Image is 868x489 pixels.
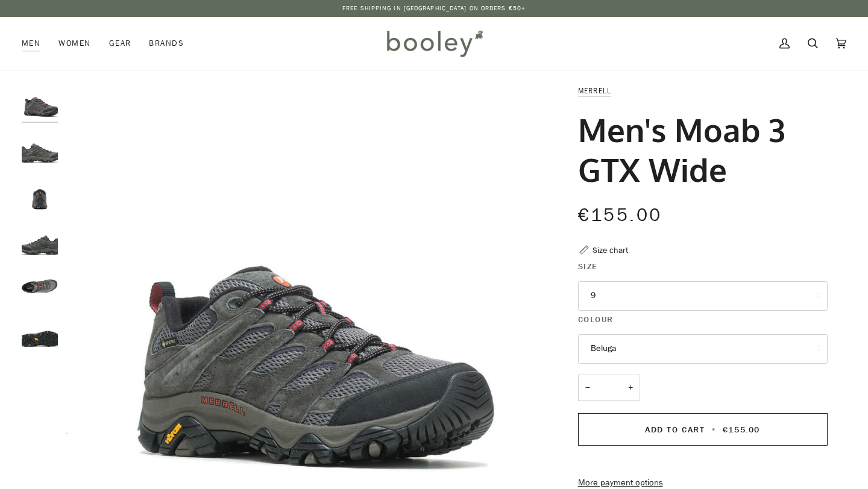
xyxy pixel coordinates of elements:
[22,269,58,305] img: Merrell Men's Moab 3 GTX Beluga - Booley Galway
[578,260,598,273] span: Size
[593,244,628,257] div: Size chart
[578,375,597,402] button: −
[578,203,662,228] span: €155.00
[621,375,640,402] button: +
[382,26,487,61] img: Booley
[723,424,760,435] span: €155.00
[578,86,612,96] a: Merrell
[49,17,99,70] a: Women
[578,375,640,402] input: Quantity
[22,37,40,49] span: Men
[109,37,131,49] span: Gear
[342,4,526,13] p: Free Shipping in [GEOGRAPHIC_DATA] on Orders €50+
[578,334,828,364] button: Beluga
[22,223,58,259] img: Merrell Men's Moab 3 GTX Beluga - Booley Galway
[708,424,720,435] span: •
[578,281,828,311] button: 9
[22,17,49,70] a: Men
[140,17,193,70] a: Brands
[645,424,705,435] span: Add to Cart
[22,315,58,351] img: Merrell Men's Moab 3 GTX Beluga - Booley Galway
[149,37,184,49] span: Brands
[58,37,90,49] span: Women
[22,84,58,120] img: Merrell Men's Moab 3 GTX Wide Beluga - Booley Galway
[22,176,58,213] img: Merrell Men's Moab 3 GTX Beluga - Booley Galway
[578,413,828,446] button: Add to Cart • €155.00
[578,110,819,189] h1: Men's Moab 3 GTX Wide
[100,17,140,70] a: Gear
[578,313,614,326] span: Colour
[22,131,58,167] img: Merrell Men's Moab 3 GTX Beluga - Booley Galway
